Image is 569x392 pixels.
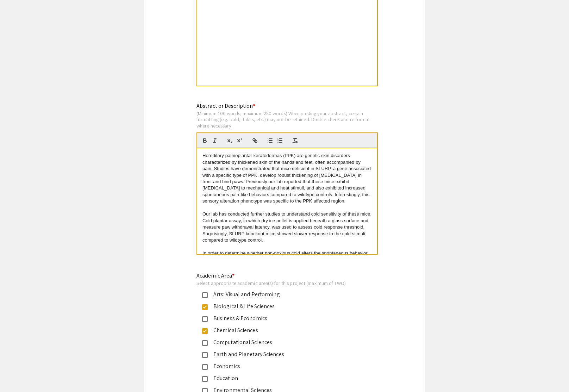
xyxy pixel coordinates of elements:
p: In order to determine whether non-noxious cold alters the spontaneous behavior of the mice, our l... [202,250,372,309]
div: Business & Economics [208,314,356,323]
div: (Minimum 100 words; maximum 250 words) When pasting your abstract, certain formatting (e.g. bold,... [196,110,378,129]
div: Economics [208,362,356,371]
div: Arts: Visual and Performing [208,290,356,299]
iframe: Chat [5,360,30,387]
div: Select appropriate academic area(s) for this project (maximum of TWO) [196,280,361,286]
p: Our lab has conducted further studies to understand cold sensitivity of these mice. Cold plantar ... [202,211,372,243]
div: Education [208,374,356,382]
div: Biological & Life Sciences [208,302,356,311]
p: Hereditary palmoplantar keratodermas (PPK) are genetic skin disorders characterized by thickened ... [202,153,372,205]
div: Earth and Planetary Sciences [208,350,356,359]
div: Computational Sciences [208,338,356,347]
div: Chemical Sciences [208,326,356,335]
mat-label: Academic Area [196,272,235,279]
mat-label: Abstract or Description [196,102,255,110]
